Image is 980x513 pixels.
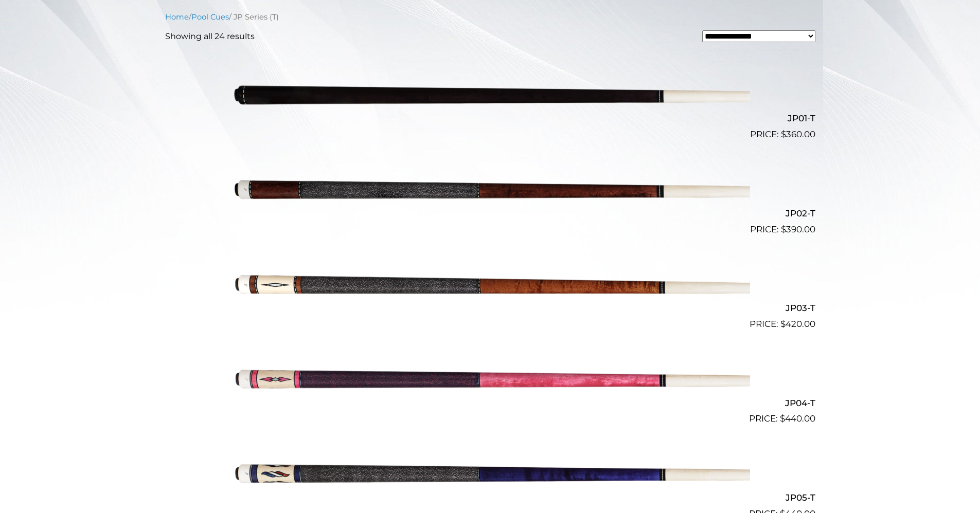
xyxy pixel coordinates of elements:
[165,12,189,22] a: Home
[165,488,815,507] h2: JP05-T
[165,145,815,236] a: JP02-T $390.00
[230,51,750,137] img: JP01-T
[781,129,815,139] bdi: 360.00
[165,393,815,412] h2: JP04-T
[780,319,815,329] bdi: 420.00
[781,129,786,139] span: $
[781,224,786,234] span: $
[165,51,815,141] a: JP01-T $360.00
[230,241,750,327] img: JP03-T
[230,145,750,232] img: JP02-T
[780,413,785,424] span: $
[165,299,815,318] h2: JP03-T
[165,241,815,331] a: JP03-T $420.00
[780,319,786,329] span: $
[702,30,815,42] select: Shop order
[165,109,815,128] h2: JP01-T
[191,12,229,22] a: Pool Cues
[165,335,815,426] a: JP04-T $440.00
[230,335,750,422] img: JP04-T
[165,30,255,43] p: Showing all 24 results
[165,11,815,23] nav: Breadcrumb
[781,224,815,234] bdi: 390.00
[780,413,815,424] bdi: 440.00
[165,204,815,223] h2: JP02-T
